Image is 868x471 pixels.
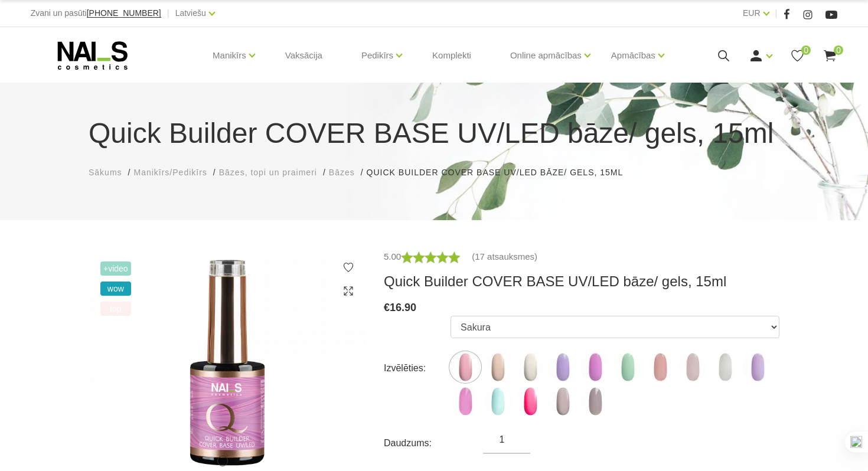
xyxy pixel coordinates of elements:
[823,48,837,63] a: 0
[384,273,779,290] h3: Quick Builder COVER BASE UV/LED bāze/ gels, 15ml
[710,352,740,382] img: ...
[219,168,317,177] span: Bāzes, topi un praimeri
[100,302,131,316] span: top
[100,282,131,296] span: wow
[613,352,642,382] img: ...
[167,6,169,21] span: |
[451,387,480,416] img: ...
[361,32,393,79] a: Pedikīrs
[580,352,610,382] img: ...
[234,458,240,464] button: 2 of 2
[790,48,805,63] a: 0
[384,359,451,378] div: Izvēlēties:
[548,387,577,416] img: ...
[87,8,161,18] span: [PHONE_NUMBER]
[384,251,401,261] span: 5.00
[89,166,122,179] a: Sākums
[580,387,610,416] img: ...
[510,32,582,79] a: Online apmācības
[367,166,635,179] li: Quick Builder COVER BASE UV/LED bāze/ gels, 15ml
[423,27,481,84] a: Komplekti
[133,168,207,177] span: Manikīrs/Pedikīrs
[100,261,131,276] span: +Video
[89,112,779,155] h1: Quick Builder COVER BASE UV/LED bāze/ gels, 15ml
[276,27,332,84] a: Vaksācija
[329,166,355,179] a: Bāzes
[472,250,537,264] a: (17 atsauksmes)
[390,302,416,313] span: 16.90
[87,9,161,18] a: [PHONE_NUMBER]
[217,456,228,466] button: 1 of 2
[213,32,246,79] a: Manikīrs
[451,352,480,382] img: ...
[743,352,772,382] img: ...
[384,302,390,313] span: €
[384,434,483,453] div: Daudzums:
[219,166,317,179] a: Bāzes, topi un praimeri
[645,352,675,382] img: ...
[175,6,206,20] a: Latviešu
[678,352,707,382] img: ...
[329,168,355,177] span: Bāzes
[89,168,122,177] span: Sākums
[775,6,778,21] span: |
[483,352,513,382] img: ...
[515,387,545,416] img: ...
[483,387,513,416] img: ...
[31,6,161,21] div: Zvani un pasūti
[611,32,655,79] a: Apmācības
[834,45,843,55] span: 0
[548,352,577,382] img: ...
[515,352,545,382] img: ...
[743,6,761,20] a: EUR
[133,166,207,179] a: Manikīrs/Pedikīrs
[801,45,811,55] span: 0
